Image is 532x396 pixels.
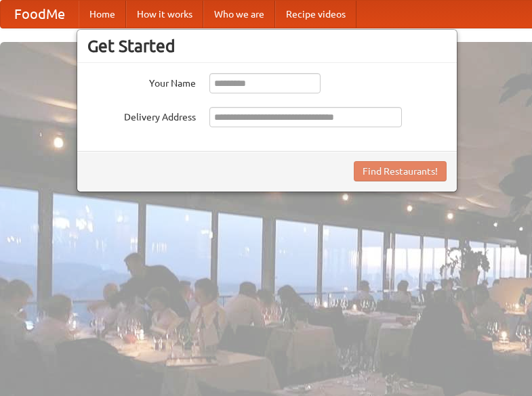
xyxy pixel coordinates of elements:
[87,73,196,90] label: Your Name
[87,36,447,56] h3: Get Started
[203,1,275,28] a: Who we are
[126,1,203,28] a: How it works
[354,161,447,181] button: Find Restaurants!
[1,1,79,28] a: FoodMe
[275,1,356,28] a: Recipe videos
[79,1,126,28] a: Home
[87,107,196,124] label: Delivery Address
